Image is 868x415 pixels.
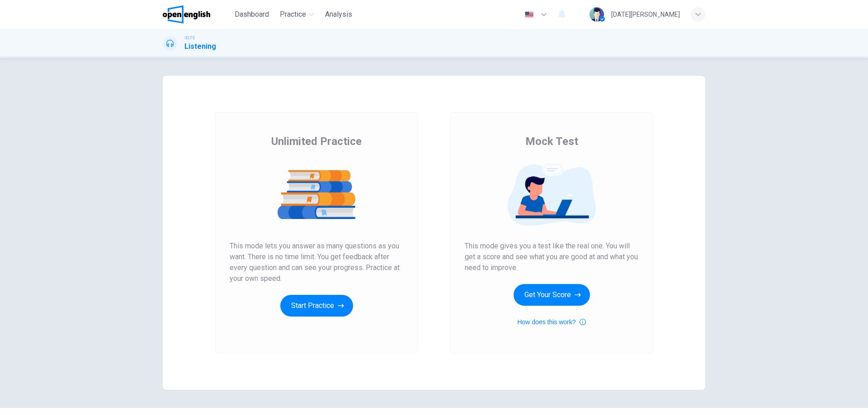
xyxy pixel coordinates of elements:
[231,6,273,23] button: Dashboard
[465,241,638,273] span: This mode gives you a test like the real one. You will get a score and see what you are good at a...
[230,241,403,284] span: This mode lets you answer as many questions as you want. There is no time limit. You get feedback...
[524,11,535,18] img: en
[184,41,216,52] h1: Listening
[525,134,578,149] span: Mock Test
[325,9,352,20] span: Analysis
[235,9,269,20] span: Dashboard
[184,35,195,41] span: IELTS
[280,9,306,20] span: Practice
[280,295,353,317] button: Start Practice
[611,9,680,20] div: [DATE][PERSON_NAME]
[163,5,210,23] img: OpenEnglish logo
[517,317,585,327] button: How does this work?
[276,6,318,23] button: Practice
[514,284,590,306] button: Get Your Score
[163,5,231,23] a: OpenEnglish logo
[590,7,604,22] img: Profile picture
[271,134,362,149] span: Unlimited Practice
[321,6,356,23] button: Analysis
